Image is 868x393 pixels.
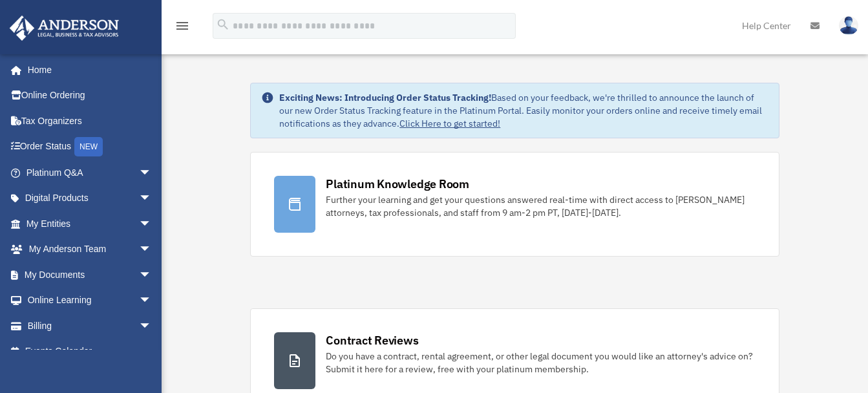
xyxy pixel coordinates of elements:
[139,262,165,288] span: arrow_drop_down
[139,160,165,186] span: arrow_drop_down
[9,83,171,109] a: Online Ordering
[175,23,190,34] a: menu
[9,134,171,160] a: Order StatusNEW
[139,313,165,339] span: arrow_drop_down
[250,152,779,257] a: Platinum Knowledge Room Further your learning and get your questions answered real-time with dire...
[326,332,418,348] div: Contract Reviews
[839,16,858,35] img: User Pic
[9,288,171,313] a: Online Learningarrow_drop_down
[9,262,171,288] a: My Documentsarrow_drop_down
[9,339,171,365] a: Events Calendar
[9,237,171,262] a: My Anderson Teamarrow_drop_down
[9,211,171,237] a: My Entitiesarrow_drop_down
[279,92,491,103] strong: Exciting News: Introducing Order Status Tracking!
[175,18,190,34] i: menu
[6,16,123,41] img: Anderson Advisors Platinum Portal
[9,313,171,339] a: Billingarrow_drop_down
[74,137,103,156] div: NEW
[279,91,768,130] div: Based on your feedback, we're thrilled to announce the launch of our new Order Status Tracking fe...
[9,186,171,211] a: Digital Productsarrow_drop_down
[139,237,165,263] span: arrow_drop_down
[399,118,500,129] a: Click Here to get started!
[139,288,165,314] span: arrow_drop_down
[139,186,165,212] span: arrow_drop_down
[326,193,755,219] div: Further your learning and get your questions answered real-time with direct access to [PERSON_NAM...
[326,176,469,192] div: Platinum Knowledge Room
[139,211,165,237] span: arrow_drop_down
[9,57,165,83] a: Home
[216,17,230,32] i: search
[9,108,171,134] a: Tax Organizers
[326,350,755,376] div: Do you have a contract, rental agreement, or other legal document you would like an attorney's ad...
[9,160,171,186] a: Platinum Q&Aarrow_drop_down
